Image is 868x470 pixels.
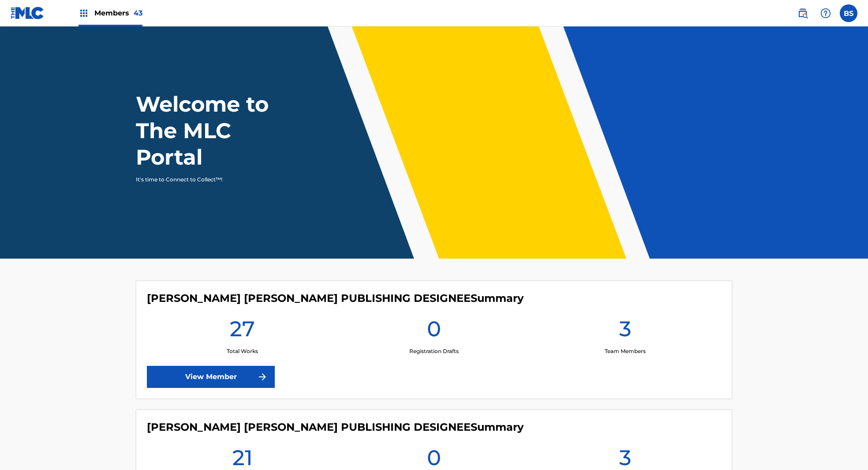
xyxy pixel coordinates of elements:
[147,292,524,305] h4: ABNER PEDRO RAMIREZ PUBLISHING DESIGNEE
[409,347,459,355] p: Registration Drafts
[605,347,646,355] p: Team Members
[147,421,524,434] h4: AMANDA GRACE SUDANO RAMIREZ PUBLISHING DESIGNEE
[797,8,808,19] img: search
[11,7,45,19] img: MLC Logo
[817,4,834,22] div: Help
[227,347,258,355] p: Total Works
[230,316,255,347] h1: 27
[94,8,142,18] span: Members
[840,4,857,22] div: User Menu
[147,366,275,388] a: View Member
[824,428,868,470] iframe: Chat Widget
[79,8,89,19] img: Top Rightsholders
[136,176,289,184] p: It's time to Connect to Collect™!
[427,316,441,347] h1: 0
[619,316,631,347] h1: 3
[134,9,142,17] span: 43
[136,91,301,170] h1: Welcome to The MLC Portal
[794,4,812,22] a: Public Search
[820,8,831,19] img: help
[257,372,268,382] img: f7272a7cc735f4ea7f67.svg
